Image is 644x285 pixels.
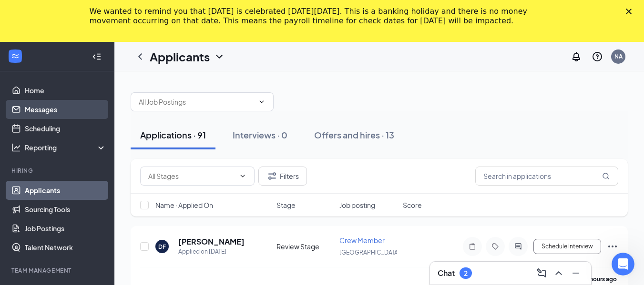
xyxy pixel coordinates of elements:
div: We wanted to remind you that [DATE] is celebrated [DATE][DATE]. This is a banking holiday and the... [90,7,540,26]
div: NA [614,52,623,60]
div: Close [626,9,635,14]
div: 2 [464,269,468,277]
div: Team Management [11,266,104,275]
svg: Minimize [570,267,582,279]
a: Job Postings [25,219,106,238]
input: All Stages [148,171,235,181]
svg: Analysis [11,143,21,152]
svg: Tag [490,243,501,250]
h3: Chat [438,268,455,278]
svg: Notifications [571,51,582,62]
a: Home [25,81,106,100]
a: Sourcing Tools [25,200,106,219]
iframe: Intercom live chat [612,253,634,275]
span: Stage [276,200,296,210]
svg: ChevronLeft [134,51,146,62]
span: [GEOGRAPHIC_DATA] [339,249,400,256]
div: Interviews · 0 [233,129,287,141]
svg: ChevronUp [553,267,564,279]
svg: ChevronDown [258,98,266,106]
button: Filter Filters [258,167,307,186]
div: Hiring [11,167,104,175]
button: ChevronUp [551,265,566,281]
svg: ComposeMessage [536,267,547,279]
a: Messages [25,100,106,119]
div: DF [158,243,166,251]
button: Minimize [568,265,583,281]
span: Crew Member [339,236,385,245]
svg: QuestionInfo [592,51,603,62]
button: Schedule Interview [533,239,601,254]
div: Reporting [25,143,107,152]
b: 14 hours ago [582,275,617,283]
div: Applications · 91 [140,129,206,141]
svg: ActiveChat [512,243,524,250]
a: Applicants [25,181,106,200]
svg: Collapse [92,52,102,61]
svg: Filter [266,170,278,182]
a: Talent Network [25,238,106,257]
a: Scheduling [25,119,106,138]
span: Name · Applied On [155,200,213,210]
svg: MagnifyingGlass [602,172,610,180]
input: All Job Postings [139,97,254,107]
div: Applied on [DATE] [178,247,245,256]
div: Review Stage [276,242,334,251]
h1: Applicants [150,49,210,65]
button: ComposeMessage [534,265,549,281]
h5: [PERSON_NAME] [178,236,245,247]
div: Offers and hires · 13 [314,129,394,141]
svg: ChevronDown [214,51,225,62]
svg: Ellipses [607,241,618,252]
span: Score [403,200,422,210]
svg: WorkstreamLogo [10,51,20,61]
svg: Note [467,243,478,250]
input: Search in applications [475,167,618,186]
span: Job posting [339,200,375,210]
svg: ChevronDown [239,172,246,180]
